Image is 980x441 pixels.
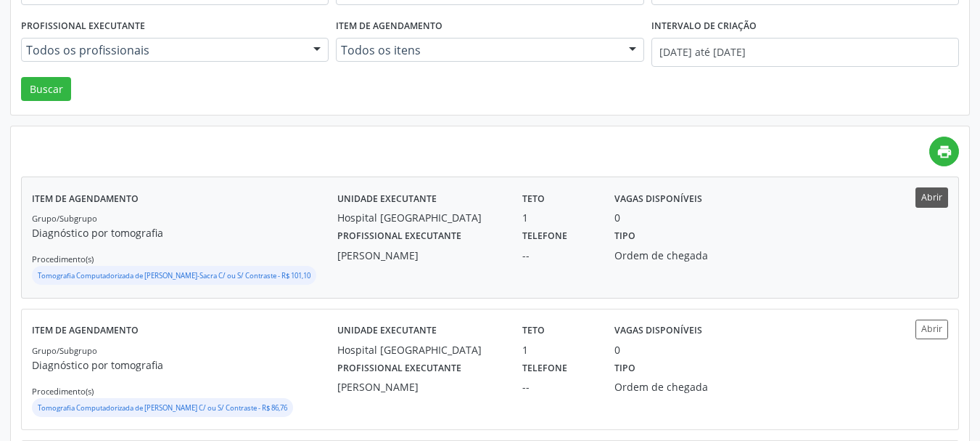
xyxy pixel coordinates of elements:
label: Profissional executante [337,225,461,248]
label: Item de agendamento [336,15,442,38]
label: Intervalo de criação [651,15,757,38]
label: Profissional executante [337,357,461,380]
label: Profissional executante [21,15,145,38]
small: Grupo/Subgrupo [32,213,97,224]
a: print [929,137,959,166]
button: Abrir [915,187,948,207]
label: Tipo [614,225,635,248]
span: Todos os itens [341,43,614,57]
button: Buscar [21,77,71,102]
div: -- [522,379,594,395]
div: 1 [522,342,594,357]
label: Tipo [614,357,635,380]
label: Item de agendamento [32,320,139,342]
p: Diagnóstico por tomografia [32,357,337,373]
small: Procedimento(s) [32,254,94,264]
div: Hospital [GEOGRAPHIC_DATA] [337,342,502,357]
div: Hospital [GEOGRAPHIC_DATA] [337,210,502,225]
i: print [936,144,952,160]
label: Unidade executante [337,320,437,342]
div: 0 [614,342,620,357]
span: Todos os profissionais [26,43,299,57]
div: Ordem de chegada [614,379,733,395]
div: 0 [614,210,620,225]
small: Procedimento(s) [32,386,94,397]
label: Telefone [522,357,567,380]
small: Tomografia Computadorizada de [PERSON_NAME] C/ ou S/ Contraste - R$ 86,76 [38,403,287,413]
div: [PERSON_NAME] [337,379,502,395]
div: -- [522,248,594,263]
label: Vagas disponíveis [614,187,702,210]
p: Diagnóstico por tomografia [32,225,337,240]
button: Abrir [915,320,948,339]
div: Ordem de chegada [614,248,733,263]
label: Teto [522,320,545,342]
small: Grupo/Subgrupo [32,345,97,356]
div: [PERSON_NAME] [337,248,502,263]
label: Vagas disponíveis [614,320,702,342]
label: Item de agendamento [32,187,139,210]
input: Selecione um intervalo [651,38,959,67]
label: Unidade executante [337,187,437,210]
label: Telefone [522,225,567,248]
small: Tomografia Computadorizada de [PERSON_NAME]-Sacra C/ ou S/ Contraste - R$ 101,10 [38,271,310,280]
div: 1 [522,210,594,225]
label: Teto [522,187,545,210]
